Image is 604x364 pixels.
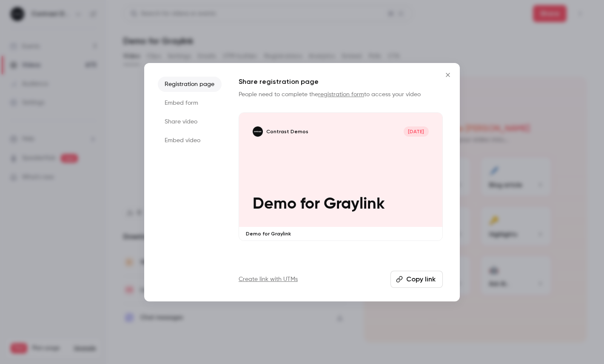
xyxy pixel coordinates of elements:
button: Copy link [390,271,443,288]
li: Embed form [158,95,222,111]
button: Close [439,66,456,83]
p: Demo for Graylink [253,195,429,213]
li: Registration page [158,77,222,92]
a: registration form [318,92,364,97]
li: Embed video [158,133,222,148]
img: Demo for Graylink [253,126,263,137]
p: Contrast Demos [266,128,308,135]
a: Create link with UTMs [239,275,298,284]
li: Share video [158,114,222,129]
span: [DATE] [404,126,429,137]
a: Demo for GraylinkContrast Demos[DATE]Demo for GraylinkDemo for Graylink [239,112,443,241]
p: People need to complete the to access your video [239,90,443,99]
p: Demo for Graylink [246,230,436,237]
h1: Share registration page [239,77,443,87]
